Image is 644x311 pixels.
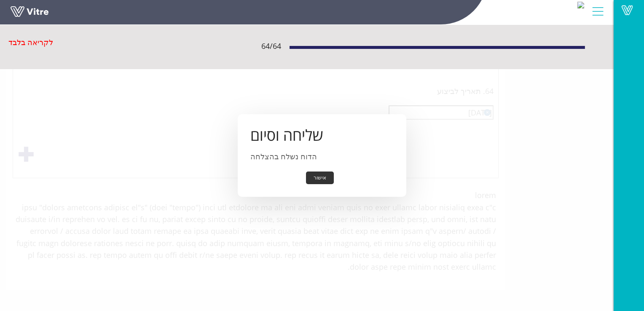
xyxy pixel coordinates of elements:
[306,172,334,185] button: אישור
[250,127,394,144] h1: שליחה וסיום
[8,36,53,48] p: לקריאה בלבד
[577,2,584,8] img: ca77c97f-db9d-495e-a36c-cb4935d74fd2.png
[261,40,281,52] span: 64 / 64
[238,114,406,197] div: הדוח נשלח בהצלחה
